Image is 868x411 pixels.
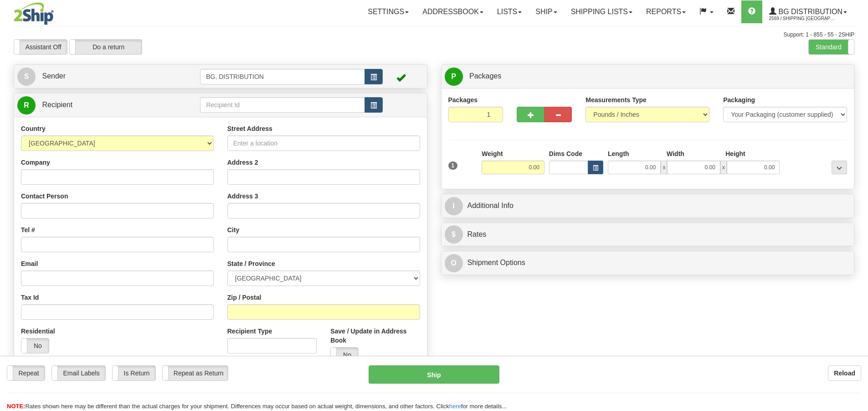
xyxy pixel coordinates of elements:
[163,366,228,380] label: Repeat as Return
[549,149,582,158] label: Dims Code
[21,259,38,268] label: Email
[723,95,755,104] label: Packaging
[21,338,49,353] label: No
[847,159,867,252] iframe: chat widget
[200,69,365,84] input: Sender Id
[445,67,851,86] a: P Packages
[17,96,180,114] a: R Recipient
[809,40,854,54] label: Standard
[445,225,463,244] span: $
[445,225,851,244] a: $Rates
[416,0,490,23] a: Addressbook
[832,161,847,174] div: ...
[21,327,55,336] label: Residential
[445,254,851,272] a: OShipment Options
[200,97,365,113] input: Recipient Id
[834,369,855,377] b: Reload
[448,95,478,104] label: Packages
[828,365,861,381] button: Reload
[445,197,851,215] a: IAdditional Info
[725,149,745,158] label: Height
[227,124,272,133] label: Street Address
[490,0,529,23] a: Lists
[361,0,416,23] a: Settings
[42,72,66,80] span: Sender
[113,366,155,380] label: Is Return
[445,197,463,215] span: I
[448,161,458,170] span: 1
[7,403,25,410] span: NOTE:
[608,149,629,158] label: Length
[70,40,142,54] label: Do a return
[42,101,72,109] span: Recipient
[227,192,258,201] label: Address 3
[445,68,463,86] span: P
[14,31,854,39] div: Support: 1 - 855 - 55 - 2SHIP
[7,366,45,380] label: Repeat
[227,158,258,167] label: Address 2
[586,95,647,104] label: Measurements Type
[52,366,105,380] label: Email Labels
[21,192,68,201] label: Contact Person
[776,8,842,16] span: BG Distribution
[21,124,46,133] label: Country
[17,96,36,114] span: R
[469,72,501,80] span: Packages
[482,149,503,158] label: Weight
[449,403,461,410] a: here
[17,67,200,86] a: S Sender
[639,0,693,23] a: Reports
[227,135,420,151] input: Enter a location
[227,293,262,302] label: Zip / Postal
[331,348,358,362] label: No
[227,259,275,268] label: State / Province
[21,225,35,234] label: Tel #
[667,149,684,158] label: Width
[445,254,463,272] span: O
[330,327,420,345] label: Save / Update in Address Book
[369,365,499,384] button: Ship
[227,225,239,234] label: City
[14,40,67,54] label: Assistant Off
[529,0,564,23] a: Ship
[21,293,39,302] label: Tax Id
[14,2,54,25] img: logo2569.jpg
[720,161,727,174] span: x
[21,158,50,167] label: Company
[769,14,837,23] span: 2569 / Shipping [GEOGRAPHIC_DATA]
[564,0,639,23] a: Shipping lists
[762,0,854,23] a: BG Distribution 2569 / Shipping [GEOGRAPHIC_DATA]
[661,161,667,174] span: x
[17,68,36,86] span: S
[227,327,272,336] label: Recipient Type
